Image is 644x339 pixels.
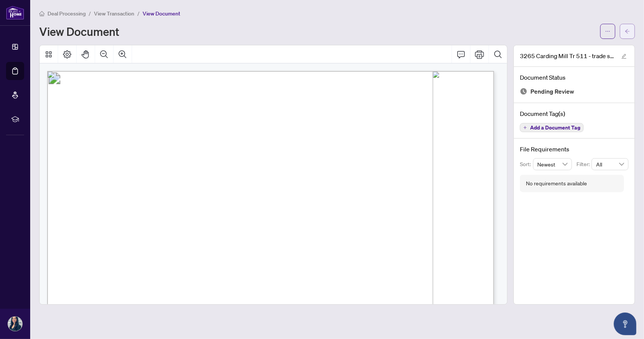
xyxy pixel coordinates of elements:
img: logo [6,6,24,20]
h1: View Document [39,25,119,37]
span: edit [621,54,627,59]
span: Deal Processing [48,10,86,17]
span: 3265 Carding Mill Tr 511 - trade sheet - Shenbi to Review.pdf [520,51,614,60]
span: All [596,159,624,170]
img: Profile Icon [8,317,22,331]
img: Document Status [520,88,527,95]
button: Open asap [614,313,636,335]
span: View Document [143,10,180,17]
p: Filter: [576,160,592,168]
span: View Transaction [94,10,134,17]
span: ellipsis [605,29,610,34]
h4: Document Tag(s) [520,109,629,118]
span: plus [523,126,527,129]
h4: File Requirements [520,145,629,154]
p: Sort: [520,160,533,168]
span: Add a Document Tag [530,125,580,130]
li: / [89,9,91,18]
h4: Document Status [520,73,629,82]
span: Newest [538,159,568,170]
button: Add a Document Tag [520,123,584,132]
span: Pending Review [530,86,574,97]
span: arrow-left [625,29,630,34]
li: / [137,9,140,18]
span: home [39,11,45,16]
div: No requirements available [526,179,587,188]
